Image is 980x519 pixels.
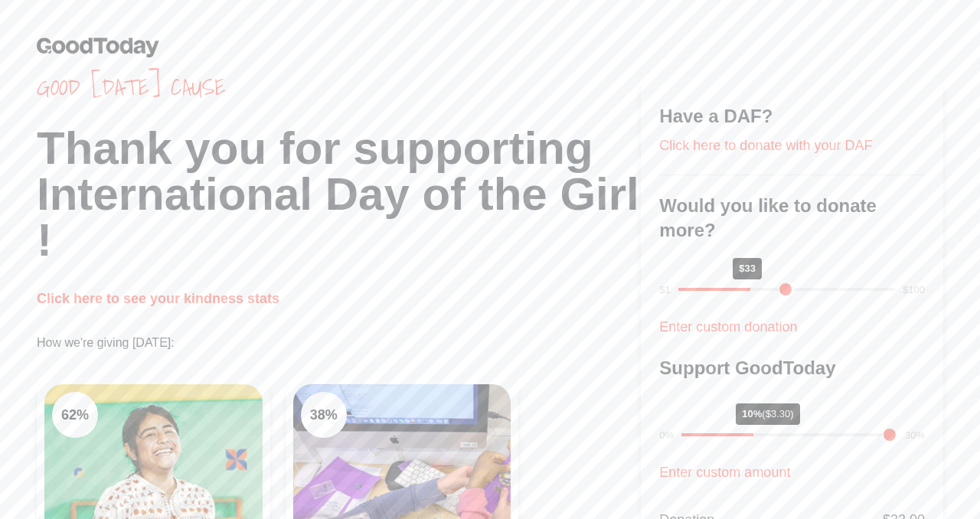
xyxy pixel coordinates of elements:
h3: Would you like to donate more? [659,194,925,243]
div: $100 [903,282,925,298]
div: 38 % [301,392,347,438]
a: Enter custom donation [659,319,797,335]
h3: Support GoodToday [659,356,925,380]
div: 62 % [52,392,98,438]
div: $1 [659,282,670,298]
a: Click here to see your kindness stats [37,291,279,306]
h3: Have a DAF? [659,104,925,129]
div: 10% [736,403,799,425]
h1: Thank you for supporting International Day of the Girl ! [37,126,641,263]
div: 30% [905,428,925,443]
span: ($3.30) [762,408,793,419]
div: $33 [733,258,762,279]
p: How we're giving [DATE]: [37,334,641,352]
img: GoodToday [37,37,159,57]
div: 0% [659,428,674,443]
a: Click here to donate with your DAF [659,138,872,153]
span: Good [DATE] cause [37,73,641,101]
a: Enter custom amount [659,465,790,480]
